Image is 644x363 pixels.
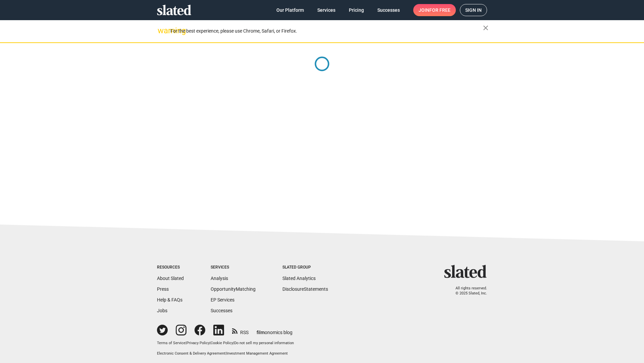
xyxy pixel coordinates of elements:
[317,4,335,16] span: Services
[271,4,309,16] a: Our Platform
[157,286,169,292] a: Press
[211,308,232,313] a: Successes
[257,330,265,335] span: film
[312,4,341,16] a: Services
[157,276,184,281] a: About Slated
[211,297,234,302] a: EP Services
[232,325,249,336] a: RSS
[460,4,487,16] a: Sign in
[185,341,186,345] span: |
[157,297,182,302] a: Help & FAQs
[419,4,450,16] span: Join
[282,276,316,281] a: Slated Analytics
[211,341,233,345] a: Cookie Policy
[377,4,400,16] span: Successes
[225,351,226,356] span: |
[226,351,288,356] a: Investment Management Agreement
[157,265,184,270] div: Resources
[170,27,483,36] div: For the best experience, please use Chrome, Safari, or Firefox.
[158,27,166,35] mat-icon: warning
[282,286,328,292] a: DisclosureStatements
[448,286,487,296] p: All rights reserved. © 2025 Slated, Inc.
[482,24,490,32] mat-icon: close
[210,341,211,345] span: |
[282,265,328,270] div: Slated Group
[211,276,228,281] a: Analysis
[429,4,450,16] span: for free
[157,341,185,345] a: Terms of Service
[372,4,405,16] a: Successes
[186,341,210,345] a: Privacy Policy
[234,341,294,346] button: Do not sell my personal information
[465,4,482,16] span: Sign in
[233,341,234,345] span: |
[157,351,225,356] a: Electronic Consent & Delivery Agreement
[349,4,364,16] span: Pricing
[211,265,256,270] div: Services
[343,4,369,16] a: Pricing
[257,324,292,336] a: filmonomics blog
[413,4,456,16] a: Joinfor free
[211,286,256,292] a: OpportunityMatching
[276,4,304,16] span: Our Platform
[157,308,167,313] a: Jobs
